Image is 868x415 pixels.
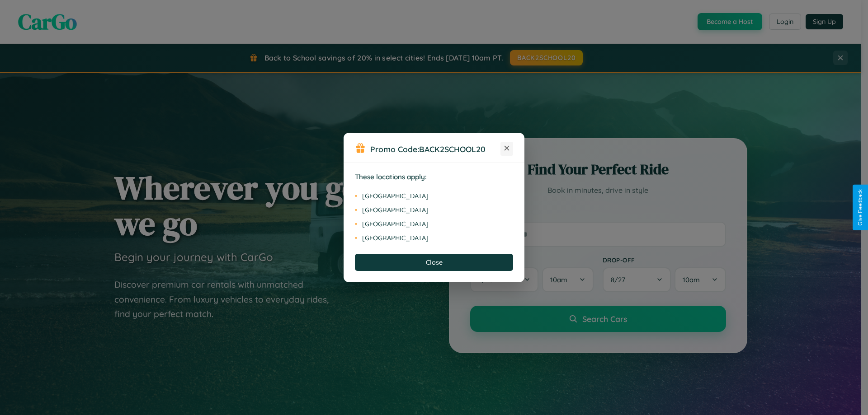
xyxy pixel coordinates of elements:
h3: Promo Code: [370,144,500,154]
strong: These locations apply: [355,173,427,181]
li: [GEOGRAPHIC_DATA] [355,231,513,245]
li: [GEOGRAPHIC_DATA] [355,189,513,203]
b: BACK2SCHOOL20 [419,144,486,154]
button: Close [355,254,513,271]
li: [GEOGRAPHIC_DATA] [355,217,513,231]
div: Give Feedback [857,189,863,226]
li: [GEOGRAPHIC_DATA] [355,203,513,217]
